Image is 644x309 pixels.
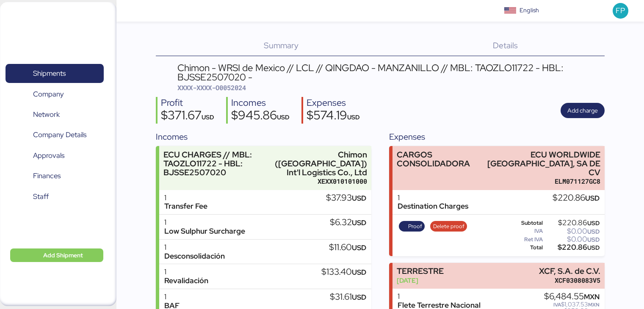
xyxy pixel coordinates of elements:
span: Staff [33,190,49,203]
span: Proof [408,222,422,231]
div: Subtotal [508,220,543,226]
span: Shipments [33,67,66,80]
div: Transfer Fee [164,202,207,211]
span: MXN [584,292,600,301]
div: 1 [164,292,180,301]
div: Incomes [156,130,371,143]
div: 1 [164,268,208,276]
div: Incomes [231,97,290,109]
a: Finances [6,166,104,186]
div: $371.67 [161,109,214,124]
button: Proof [399,221,425,232]
div: $220.86 [544,244,600,251]
a: Network [6,105,104,124]
span: XXXX-XXXX-O0052024 [177,83,246,92]
span: USD [587,219,600,227]
div: $31.61 [330,292,366,302]
a: Company Details [6,125,104,145]
a: Shipments [6,64,104,83]
span: USD [352,243,366,252]
span: Company Details [33,129,86,141]
span: FP [616,5,625,16]
div: Ret IVA [508,237,543,243]
div: XCF, S.A. de C.V. [539,267,600,276]
span: USD [352,218,366,227]
div: 1 [398,292,481,301]
div: Revalidación [164,276,208,285]
span: USD [352,193,366,203]
span: Network [33,108,60,121]
button: Add charge [561,103,605,118]
div: 1 [164,193,207,202]
a: Company [6,84,104,104]
div: $574.19 [307,109,360,124]
div: ECU CHARGES // MBL: TAOZLO11722 - HBL: BJSSE2507020 [163,150,270,177]
a: Staff [6,187,104,207]
span: Company [33,88,64,100]
button: Add Shipment [10,248,103,262]
div: Low Sulphur Surcharge [164,227,245,236]
div: $945.86 [231,109,290,124]
div: English [520,6,539,15]
span: USD [347,113,360,121]
span: Delete proof [433,222,464,231]
span: USD [277,113,290,121]
div: Total [508,245,543,251]
span: Finances [33,170,61,182]
span: USD [352,268,366,277]
div: Chimon - WRSI de Mexico // LCL // QINGDAO - MANZANILLO // MBL: TAOZLO11722 - HBL: BJSSE2507020 - [177,63,605,82]
div: ECU WORLDWIDE [GEOGRAPHIC_DATA], SA DE CV [478,150,600,177]
div: $6.32 [330,218,366,227]
div: 1 [164,218,245,227]
span: USD [352,292,366,302]
div: Profit [161,97,214,109]
div: Expenses [389,130,604,143]
span: USD [587,244,600,251]
span: USD [202,113,214,121]
div: ELM071127GC8 [478,177,600,186]
span: Add Shipment [43,250,83,260]
span: Details [493,40,518,51]
a: Approvals [6,146,104,166]
span: USD [587,228,600,235]
div: $0.00 [544,228,600,235]
span: Summary [264,40,299,51]
div: $1,037.53 [544,301,600,308]
div: XEXX010101000 [274,177,368,186]
div: 1 [164,243,225,252]
div: Chimon ([GEOGRAPHIC_DATA]) Int'l Logistics Co., Ltd [274,150,368,177]
div: Expenses [307,97,360,109]
span: MXN [588,301,600,308]
span: IVA [553,301,561,308]
div: IVA [508,228,543,234]
div: $220.86 [544,220,600,226]
div: 1 [398,193,468,202]
span: USD [585,193,600,203]
div: XCF0308083V5 [539,276,600,285]
button: Menu [122,4,136,18]
div: $220.86 [553,193,600,203]
span: Add charge [567,105,598,116]
div: TERRESTRE [397,267,444,276]
span: Approvals [33,149,64,162]
span: USD [587,236,600,243]
div: $0.00 [544,236,600,243]
div: $6,484.55 [544,292,600,301]
div: $37.93 [326,193,366,203]
div: Desconsolidación [164,252,225,261]
div: Destination Charges [398,202,468,211]
div: [DATE] [397,276,444,285]
div: CARGOS CONSOLIDADORA [397,150,474,168]
div: $11.60 [329,243,366,252]
button: Delete proof [430,221,467,232]
div: $133.40 [321,268,366,277]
